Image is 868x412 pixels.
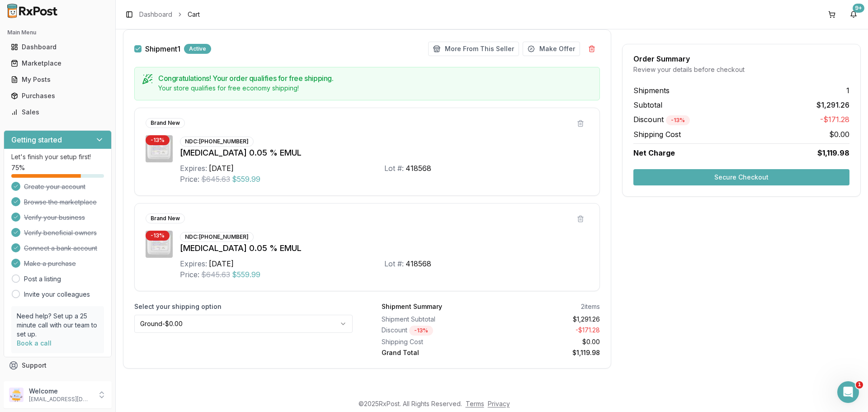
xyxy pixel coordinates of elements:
h5: Congratulations! Your order qualifies for free shipping. [158,75,592,82]
div: Expires: [180,163,207,174]
span: Subtotal [633,99,662,110]
div: Brand New [146,118,185,128]
div: Grand Total [382,348,487,357]
span: Shipments [633,85,670,96]
span: $1,291.26 [816,99,849,110]
p: Need help? Set up a 25 minute call with our team to set up. [17,312,99,339]
div: - 13 % [146,135,170,145]
div: - $171.28 [495,326,600,336]
span: Net Charge [633,148,675,157]
span: 1 [846,85,849,96]
span: Discount [633,115,690,124]
div: Shipment Subtotal [382,315,487,324]
button: My Posts [4,72,112,87]
div: Sales [11,108,104,117]
a: Book a call [17,339,52,347]
div: Marketplace [11,59,104,68]
div: [MEDICAL_DATA] 0.05 % EMUL [180,242,589,255]
button: Purchases [4,89,112,103]
div: - 13 % [409,326,433,336]
a: Marketplace [7,55,108,71]
div: Purchases [11,91,104,100]
span: 1 [856,381,863,388]
div: Lot #: [384,258,404,269]
span: Verify your business [24,213,85,222]
nav: breadcrumb [139,10,200,19]
div: [DATE] [209,163,234,174]
p: Let's finish your setup first! [11,152,104,161]
a: Terms [466,400,484,407]
span: $645.63 [201,269,230,280]
a: Invite your colleagues [24,290,90,299]
div: [MEDICAL_DATA] 0.05 % EMUL [180,147,589,159]
div: Discount [382,326,487,336]
span: $0.00 [829,129,849,140]
img: User avatar [9,388,24,402]
div: Order Summary [633,55,849,62]
div: $1,119.98 [495,348,600,357]
div: $1,291.26 [495,315,600,324]
div: Price: [180,269,199,280]
button: Make Offer [523,42,580,56]
iframe: Intercom live chat [837,381,859,403]
div: [DATE] [209,258,234,269]
span: Create your account [24,182,85,191]
span: Connect a bank account [24,244,97,253]
img: RxPost Logo [4,4,61,18]
button: Support [4,357,112,374]
p: Welcome [29,387,92,396]
div: Your store qualifies for free economy shipping! [158,84,592,93]
div: Expires: [180,258,207,269]
div: NDC: [PHONE_NUMBER] [180,232,254,242]
div: 418568 [406,258,431,269]
span: Browse the marketplace [24,198,97,207]
button: More From This Seller [428,42,519,56]
span: $559.99 [232,174,260,185]
p: [EMAIL_ADDRESS][DOMAIN_NAME] [29,396,92,403]
a: My Posts [7,71,108,88]
span: 75 % [11,163,25,172]
div: Shipment Summary [382,302,442,311]
div: 418568 [406,163,431,174]
span: $645.63 [201,174,230,185]
button: Feedback [4,374,112,390]
div: My Posts [11,75,104,84]
span: Feedback [22,377,52,386]
h3: Getting started [11,134,62,145]
span: Shipping Cost [633,129,681,140]
button: Sales [4,105,112,119]
div: Review your details before checkout [633,65,849,74]
button: 9+ [846,7,861,22]
span: Verify beneficial owners [24,228,97,237]
a: Dashboard [7,39,108,55]
div: Price: [180,174,199,185]
div: - 13 % [666,115,690,125]
span: $1,119.98 [817,147,849,158]
div: $0.00 [495,337,600,346]
div: Active [184,44,211,54]
a: Post a listing [24,275,61,284]
div: Brand New [146,213,185,223]
a: Purchases [7,88,108,104]
span: Shipment 1 [145,45,180,52]
a: Sales [7,104,108,120]
div: Shipping Cost [382,337,487,346]
span: $559.99 [232,269,260,280]
div: Lot #: [384,163,404,174]
button: Secure Checkout [633,169,849,185]
label: Select your shipping option [134,302,353,311]
img: Restasis 0.05 % EMUL [146,231,173,258]
a: Dashboard [139,10,172,19]
span: Make a purchase [24,259,76,268]
button: Dashboard [4,40,112,54]
div: 2 items [581,302,600,311]
div: Dashboard [11,43,104,52]
img: Restasis 0.05 % EMUL [146,135,173,162]
div: NDC: [PHONE_NUMBER] [180,137,254,147]
div: 9+ [853,4,864,13]
a: Privacy [488,400,510,407]
div: - 13 % [146,231,170,241]
span: -$171.28 [820,114,849,125]
h2: Main Menu [7,29,108,36]
span: Cart [188,10,200,19]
